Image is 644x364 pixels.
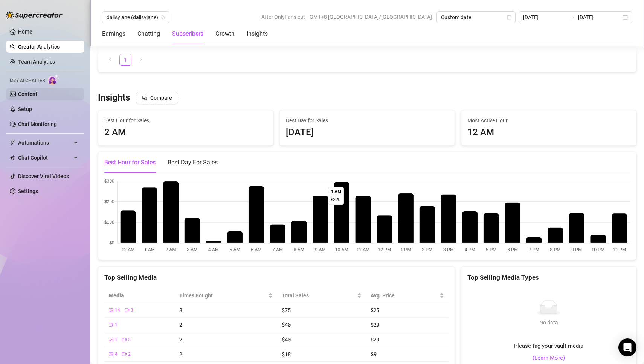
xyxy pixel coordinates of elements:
h3: Insights [98,92,130,104]
span: Avg. Price [371,291,438,300]
a: Chat Monitoring [18,121,57,127]
span: picture [109,352,113,356]
span: 2 [179,350,182,358]
span: Best Day for Sales [286,116,449,125]
span: $20 [371,336,379,343]
img: logo-BBDzfeDw.svg [6,11,63,19]
div: Top Selling Media [104,273,449,283]
div: Best Hour for Sales [104,158,156,167]
span: picture [109,308,113,312]
span: Compare [150,95,172,101]
th: Media [104,288,175,303]
a: (Learn More) [533,354,565,363]
span: 4 [115,351,118,358]
div: Insights [247,29,268,38]
span: 1 [115,336,118,343]
span: $40 [282,321,290,328]
a: Setup [18,106,32,112]
span: Automations [18,137,72,149]
div: 12 AM [467,125,630,140]
li: Next Page [134,54,147,66]
span: $18 [282,350,290,358]
div: Best Day For Sales [168,158,218,167]
span: Most Active Hour [467,116,630,125]
span: 3 [131,307,133,314]
span: video-camera [109,323,113,327]
li: Previous Page [104,54,116,66]
span: video-camera [122,352,127,356]
button: right [134,54,147,66]
span: 5 [128,336,131,343]
a: Settings [18,188,38,194]
span: 14 [115,307,120,314]
span: right [138,57,143,62]
span: video-camera [122,337,127,342]
div: Top Selling Media Types [467,273,630,283]
span: Chat Copilot [18,152,72,164]
div: Subscribers [172,29,203,38]
span: $75 [282,306,290,314]
div: Growth [215,29,235,38]
span: $25 [371,306,379,314]
span: $40 [282,336,290,343]
span: GMT+8 [GEOGRAPHIC_DATA]/[GEOGRAPHIC_DATA] [310,11,432,23]
span: Total Sales [282,291,356,300]
span: Times Bought [179,291,267,300]
a: 1 [120,54,131,65]
span: to [569,14,575,20]
div: Open Intercom Messenger [618,338,636,356]
input: Start date [523,13,566,21]
div: [DATE] [286,125,449,140]
div: 2 AM [104,125,267,140]
span: After OnlyFans cut [261,11,305,23]
a: Content [18,91,37,97]
span: block [142,95,147,101]
span: team [161,15,165,20]
span: thunderbolt [10,140,16,146]
img: AI Chatter [48,74,60,85]
span: Custom date [441,12,511,23]
a: Team Analytics [18,59,55,65]
span: Please tag your vault media [514,342,583,351]
span: $20 [371,321,379,328]
span: calendar [507,15,511,20]
span: Izzy AI Chatter [10,77,45,84]
a: Discover Viral Videos [18,173,69,179]
button: left [104,54,116,66]
a: Home [18,29,32,35]
span: 2 [179,336,182,343]
span: left [108,57,113,62]
span: 2 [128,351,131,358]
span: 3 [179,306,182,314]
th: Avg. Price [366,288,449,303]
button: Compare [136,92,178,104]
div: Earnings [102,29,125,38]
span: 1 [115,321,118,329]
img: Chat Copilot [10,155,15,160]
div: No data [537,318,561,327]
th: Times Bought [175,288,277,303]
span: $9 [371,350,376,358]
span: Best Hour for Sales [104,116,267,125]
span: swap-right [569,14,575,20]
div: Chatting [137,29,160,38]
input: End date [578,13,621,21]
span: daiisyjane (daiisyjane) [107,12,165,23]
span: 2 [179,321,182,328]
span: video-camera [125,308,129,312]
th: Total Sales [277,288,366,303]
a: Creator Analytics [18,41,78,53]
span: picture [109,337,113,342]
